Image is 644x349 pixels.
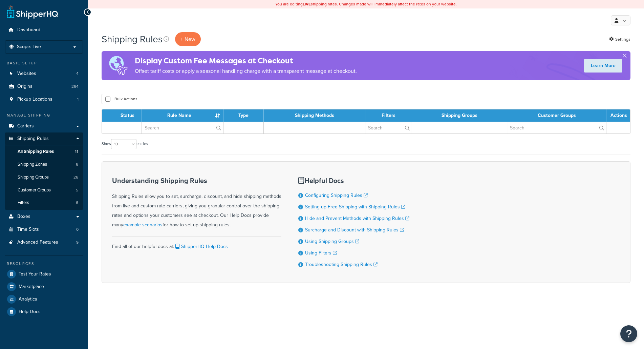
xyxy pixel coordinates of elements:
[507,109,606,122] th: Customer Groups
[17,84,33,89] span: Origins
[223,109,264,122] th: Type
[5,261,83,267] div: Resources
[142,122,223,134] input: Search
[112,237,281,251] div: Find all of our helpful docs at:
[18,162,47,167] span: Shipping Zones
[305,215,409,222] a: Hide and Prevent Methods with Shipping Rules
[5,80,83,93] li: Origins
[5,236,83,249] a: Advanced Features 9
[76,162,78,167] span: 6
[174,243,228,250] a: ShipperHQ Help Docs
[71,84,79,89] span: 264
[5,171,83,184] a: Shipping Groups 26
[17,44,41,50] span: Scope: Live
[112,177,281,230] div: Shipping Rules allow you to set, surcharge, discount, and hide shipping methods from live and cus...
[5,158,83,171] a: Shipping Zones 6
[5,184,83,197] li: Customer Groups
[5,93,83,106] a: Pickup Locations 1
[5,60,83,66] div: Basic Setup
[305,226,404,233] a: Surcharge and Discount with Shipping Rules
[18,149,54,155] span: All Shipping Rules
[111,139,136,149] select: Showentries
[609,35,630,44] a: Settings
[365,122,412,134] input: Search
[305,261,378,268] a: Troubleshooting Shipping Rules
[5,171,83,184] li: Shipping Groups
[76,187,78,193] span: 5
[18,174,49,180] span: Shipping Groups
[76,227,79,232] span: 0
[507,122,606,134] input: Search
[102,139,148,149] label: Show entries
[113,109,142,122] th: Status
[5,67,83,80] a: Websites 4
[17,240,58,245] span: Advanced Features
[305,192,368,199] a: Configuring Shipping Rules
[76,240,79,245] span: 9
[142,109,223,122] th: Rule Name
[102,33,163,46] h1: Shipping Rules
[365,109,412,122] th: Filters
[77,97,79,102] span: 1
[17,27,40,33] span: Dashboard
[5,67,83,80] li: Websites
[17,123,34,129] span: Carriers
[5,184,83,197] a: Customer Groups 5
[5,268,83,280] a: Test Your Rates
[102,94,141,104] button: Bulk Actions
[123,221,163,228] a: example scenarios
[17,214,30,220] span: Boxes
[5,223,83,236] a: Time Slots 0
[5,145,83,158] a: All Shipping Rules 11
[5,145,83,158] li: All Shipping Rules
[19,284,44,290] span: Marketplace
[5,80,83,93] a: Origins 264
[17,71,36,77] span: Websites
[305,238,359,245] a: Using Shipping Groups
[5,132,83,145] a: Shipping Rules
[5,24,83,36] a: Dashboard
[19,296,37,302] span: Analytics
[102,51,135,80] img: duties-banner-06bc72dcb5fe05cb3f9472aba00be2ae8eb53ab6f0d8bb03d382ba314ac3c341.png
[305,203,405,210] a: Setting up Free Shipping with Shipping Rules
[76,71,79,77] span: 4
[19,271,51,277] span: Test Your Rates
[17,227,39,232] span: Time Slots
[5,223,83,236] li: Time Slots
[5,197,83,209] li: Filters
[5,112,83,118] div: Manage Shipping
[264,109,366,122] th: Shipping Methods
[412,109,507,122] th: Shipping Groups
[303,1,311,7] b: LIVE
[19,309,41,315] span: Help Docs
[5,293,83,305] a: Analytics
[5,306,83,318] a: Help Docs
[76,200,78,206] span: 6
[584,59,622,73] a: Learn More
[112,177,281,184] h3: Understanding Shipping Rules
[17,97,52,102] span: Pickup Locations
[175,32,201,46] p: + New
[305,249,337,256] a: Using Filters
[7,5,58,19] a: ShipperHQ Home
[18,200,29,206] span: Filters
[5,197,83,209] a: Filters 6
[298,177,409,184] h3: Helpful Docs
[75,149,78,155] span: 11
[606,109,630,122] th: Actions
[5,281,83,293] a: Marketplace
[17,136,49,142] span: Shipping Rules
[5,236,83,249] li: Advanced Features
[5,132,83,210] li: Shipping Rules
[5,210,83,223] a: Boxes
[18,187,51,193] span: Customer Groups
[135,66,357,76] p: Offset tariff costs or apply a seasonal handling charge with a transparent message at checkout.
[135,55,357,66] h4: Display Custom Fee Messages at Checkout
[620,325,637,342] button: Open Resource Center
[5,120,83,132] a: Carriers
